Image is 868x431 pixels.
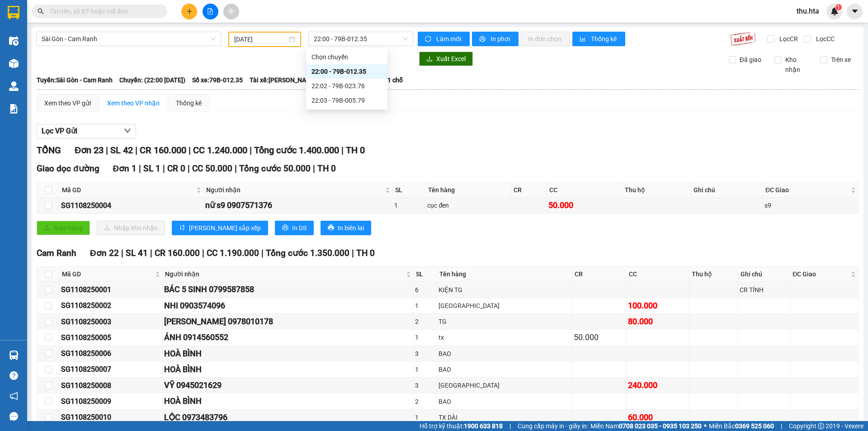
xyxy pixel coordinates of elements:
div: 1 [415,365,435,374]
div: BAO [439,349,571,359]
div: s9 [764,200,857,210]
span: Thống kê [591,34,618,44]
span: printer [479,36,487,43]
div: tx [439,332,571,342]
div: Thống kê [176,98,202,108]
span: CR 0 [167,163,185,174]
span: TH 0 [356,248,375,258]
span: TH 0 [317,163,336,174]
td: SG1108250004 [60,198,204,213]
span: message [9,412,18,421]
img: warehouse-icon [9,59,19,68]
button: printerIn biên lai [321,221,371,235]
span: Đơn 23 [75,145,104,156]
div: KIỆN TG [439,285,571,295]
span: Tổng cước 50.000 [239,163,311,174]
span: ĐC Giao [765,185,849,195]
span: Tài xế: [PERSON_NAME] [250,75,317,85]
span: | [235,163,237,174]
button: printerIn phơi [472,32,519,46]
span: caret-down [851,7,859,15]
div: CR TÍNH [740,285,789,295]
div: NHI 0903574096 [164,299,412,312]
span: Loại xe: Giường nằm 41 chỗ [324,75,403,85]
div: TX DÀI [439,412,571,422]
span: notification [9,392,18,400]
b: [DOMAIN_NAME] [76,34,124,42]
div: 80.000 [628,315,688,328]
img: warehouse-icon [9,350,19,360]
span: thu.hta [789,5,826,17]
span: Người nhận [165,269,404,279]
span: TỔNG [37,145,61,156]
span: Số xe: 79B-012.35 [192,75,243,85]
div: 6 [415,285,435,295]
input: 11/08/2025 [234,34,287,44]
div: nữ s9 0907571376 [205,199,392,212]
div: 1 [394,200,424,210]
span: sort-ascending [179,224,185,232]
div: 1 [415,332,435,342]
span: download [426,56,433,63]
span: Mã GD [62,269,153,279]
span: Lọc VP Gửi [42,125,77,137]
strong: 0369 525 060 [735,422,774,430]
button: Lọc VP Gửi [37,124,136,138]
div: SG1108250003 [61,316,161,327]
div: TG [439,317,571,327]
span: Đơn 22 [90,248,119,258]
span: copyright [818,423,824,429]
span: SL 42 [110,145,133,156]
div: SG1108250009 [61,396,161,407]
img: 9k= [730,32,756,46]
span: | [352,248,354,258]
span: | [250,145,252,156]
th: SL [393,183,426,198]
th: CR [572,267,627,282]
span: | [163,163,165,174]
div: SG1108250010 [61,412,161,423]
span: | [150,248,152,258]
button: caret-down [847,4,863,19]
div: 1 [415,301,435,311]
td: SG1108250005 [60,330,163,346]
span: Người nhận [206,185,384,195]
span: | [509,421,511,431]
img: logo-vxr [8,6,19,19]
th: Tên hàng [437,267,572,282]
span: file-add [207,8,213,14]
div: Xem theo VP nhận [107,98,160,108]
span: [PERSON_NAME] sắp xếp [189,223,261,233]
span: printer [282,224,288,232]
span: down [124,127,131,134]
div: SG1108250006 [61,348,161,359]
div: 1 [415,412,435,422]
th: CC [627,267,689,282]
div: SG1108250004 [61,200,202,211]
li: (c) 2017 [76,43,124,54]
div: SG1108250007 [61,364,161,375]
div: [PERSON_NAME] 0978010178 [164,315,412,328]
span: In biên lai [338,223,364,233]
span: | [202,248,204,258]
span: CC 1.190.000 [207,248,259,258]
button: aim [223,4,239,19]
td: SG1108250010 [60,410,163,426]
button: file-add [203,4,218,19]
span: Sài Gòn - Cam Ranh [42,32,216,46]
div: HOÀ BÌNH [164,363,412,376]
span: | [106,145,108,156]
span: aim [228,8,234,14]
div: cục đen [427,200,509,210]
span: CR 160.000 [140,145,186,156]
button: syncLàm mới [418,32,470,46]
span: In DS [292,223,307,233]
span: Miền Bắc [709,421,774,431]
div: 2 [415,317,435,327]
div: VỸ 0945021629 [164,379,412,392]
div: SG1108250001 [61,284,161,295]
div: HOÀ BÌNH [164,347,412,360]
span: 22:00 - 79B-012.35 [314,32,408,46]
span: Đơn 1 [113,163,137,174]
div: 50.000 [548,199,621,212]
